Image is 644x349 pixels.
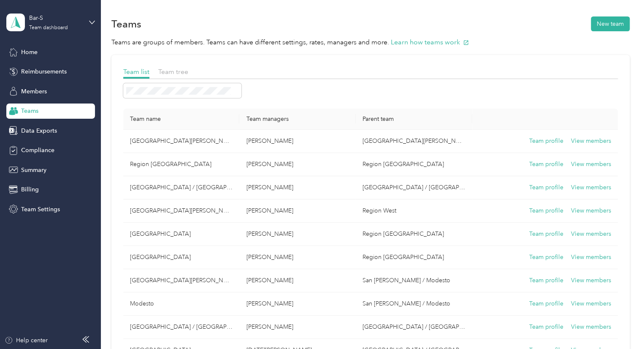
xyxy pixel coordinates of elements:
p: [PERSON_NAME] [246,160,349,169]
td: Region East [356,246,472,269]
button: Team profile [529,299,563,308]
button: Team profile [529,322,563,332]
td: Los Angeles / Los Altos [356,316,472,339]
p: [PERSON_NAME] [246,253,349,262]
td: Modesto [123,292,240,316]
th: Parent team [356,109,472,130]
button: View members [571,322,611,332]
button: Team profile [529,183,563,192]
td: Houston [123,223,240,246]
span: Team list [123,68,149,76]
span: Team Settings [21,205,60,214]
p: [PERSON_NAME] [246,322,349,332]
td: San Jose [356,130,472,153]
th: Team name [123,109,240,130]
button: Team profile [529,253,563,262]
td: Region East [123,153,240,176]
span: Billing [21,185,39,194]
span: Summary [21,166,46,174]
span: Members [21,87,47,96]
td: San Jose / Modesto [356,292,472,316]
button: View members [571,229,611,239]
button: New team [591,16,630,31]
span: Home [21,48,38,57]
span: Team tree [158,68,188,76]
span: Compliance [21,146,54,155]
button: View members [571,183,611,192]
td: Chicago [123,246,240,269]
td: Region West [356,199,472,223]
td: Los Angeles / Los Altos [356,176,472,199]
button: Team profile [529,160,563,169]
button: Team profile [529,206,563,215]
td: San Jose [123,130,240,153]
button: Help center [5,336,48,345]
td: Los Angeles / Los Altos [123,176,240,199]
td: Los Angeles / Los Altos [123,316,240,339]
td: San Jose [123,199,240,223]
div: Team dashboard [29,25,68,30]
p: [PERSON_NAME] [246,276,349,285]
button: View members [571,136,611,146]
p: [PERSON_NAME] [246,183,349,192]
td: Region East [356,153,472,176]
p: [PERSON_NAME] [246,229,349,239]
button: View members [571,276,611,285]
button: View members [571,253,611,262]
span: Teams [21,106,38,115]
button: Learn how teams work [391,37,469,48]
iframe: Everlance-gr Chat Button Frame [597,302,644,349]
button: Team profile [529,136,563,146]
div: Bar-S [29,14,82,22]
button: View members [571,160,611,169]
span: Reimbursements [21,67,67,76]
button: View members [571,206,611,215]
p: Teams are groups of members. Teams can have different settings, rates, managers and more. [111,37,630,48]
td: Region East [356,223,472,246]
button: View members [571,299,611,308]
p: [PERSON_NAME] [246,136,349,146]
td: San Jose / Modesto [356,269,472,292]
td: San Jose [123,269,240,292]
p: [PERSON_NAME] [246,206,349,215]
span: Data Exports [21,126,57,135]
p: [PERSON_NAME] [246,299,349,308]
button: Team profile [529,276,563,285]
button: Team profile [529,229,563,239]
th: Team managers [239,109,356,130]
h1: Teams [111,19,141,28]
